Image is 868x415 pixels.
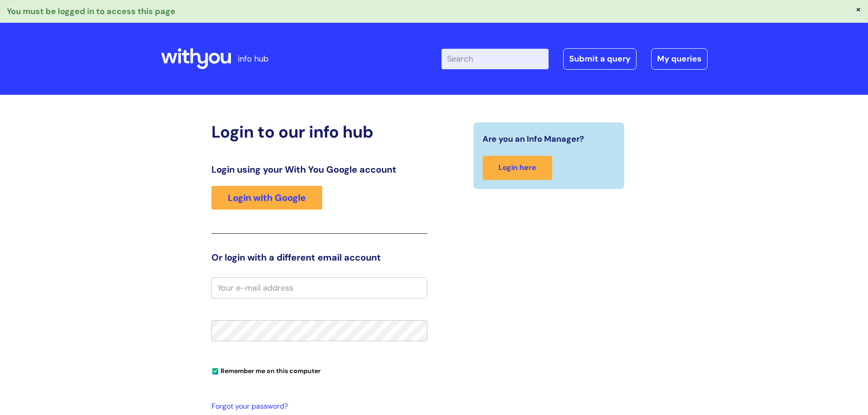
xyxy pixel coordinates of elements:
[211,186,322,210] a: Login with Google
[211,252,427,263] h3: Or login with a different email account
[211,122,427,142] h2: Login to our info hub
[856,5,861,13] button: ×
[483,132,584,146] span: Are you an Info Manager?
[211,363,427,378] div: You can uncheck this option if you're logging in from a shared device
[211,164,427,175] h3: Login using your With You Google account
[483,156,552,180] a: Login here
[211,400,423,413] a: Forgot your password?
[211,365,321,375] label: Remember me on this computer
[563,48,637,69] a: Submit a query
[442,49,549,69] input: Search
[651,48,708,69] a: My queries
[238,51,268,66] p: info hub
[212,369,218,374] input: Remember me on this computer
[211,277,427,298] input: Your e-mail address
